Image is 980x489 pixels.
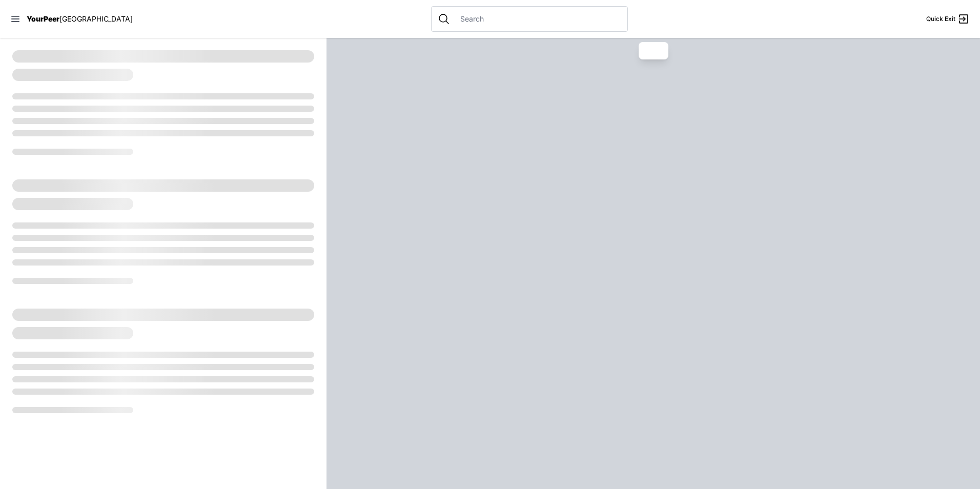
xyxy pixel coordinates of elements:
[926,13,970,25] a: Quick Exit
[27,16,133,22] a: YourPeer[GEOGRAPHIC_DATA]
[59,14,133,23] span: [GEOGRAPHIC_DATA]
[27,14,59,23] span: YourPeer
[926,15,955,23] span: Quick Exit
[454,14,621,24] input: Search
